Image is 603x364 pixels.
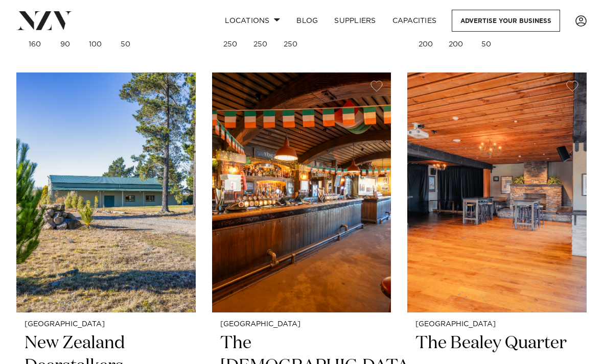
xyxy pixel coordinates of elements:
small: [GEOGRAPHIC_DATA] [415,321,578,328]
img: The Bog, an Irish bar in Christchurch [212,72,391,312]
a: BLOG [288,10,326,32]
a: SUPPLIERS [326,10,384,32]
img: Function area for hire at The Bealey Quarter [407,72,587,312]
a: Locations [217,10,288,32]
a: Capacities [384,10,445,32]
small: [GEOGRAPHIC_DATA] [220,321,383,328]
img: nzv-logo.png [16,11,72,30]
small: [GEOGRAPHIC_DATA] [25,321,188,328]
a: Advertise your business [452,10,560,32]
